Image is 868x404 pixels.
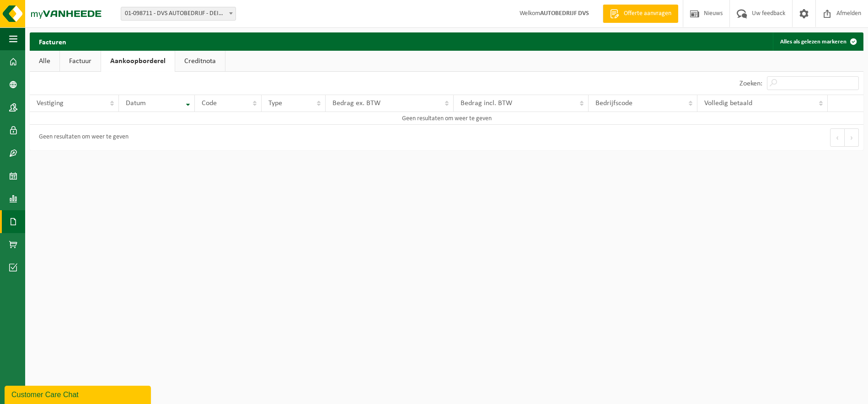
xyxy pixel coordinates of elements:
strong: AUTOBEDRIJF DVS [540,10,589,17]
h2: Facturen [30,32,75,50]
span: 01-098711 - DVS AUTOBEDRIJF - DEINZE [121,7,236,21]
span: Bedrag ex. BTW [332,100,380,107]
span: Datum [126,100,146,107]
span: Volledig betaald [704,100,752,107]
button: Previous [830,128,845,147]
span: Bedrag incl. BTW [461,100,512,107]
button: Alles als gelezen markeren [773,32,863,51]
div: Geen resultaten om weer te geven [34,129,129,146]
span: Code [202,100,217,107]
span: Vestiging [37,100,64,107]
a: Aankoopborderel [101,51,175,72]
span: Bedrijfscode [595,100,632,107]
td: Geen resultaten om weer te geven [30,112,863,125]
span: Offerte aanvragen [622,9,674,18]
button: Next [845,128,859,147]
span: 01-098711 - DVS AUTOBEDRIJF - DEINZE [121,7,236,20]
a: Alle [30,51,59,72]
a: Factuur [60,51,101,72]
a: Creditnota [175,51,225,72]
iframe: chat widget [5,384,153,404]
span: Type [268,100,282,107]
label: Zoeken: [739,80,762,87]
a: Offerte aanvragen [603,5,678,23]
